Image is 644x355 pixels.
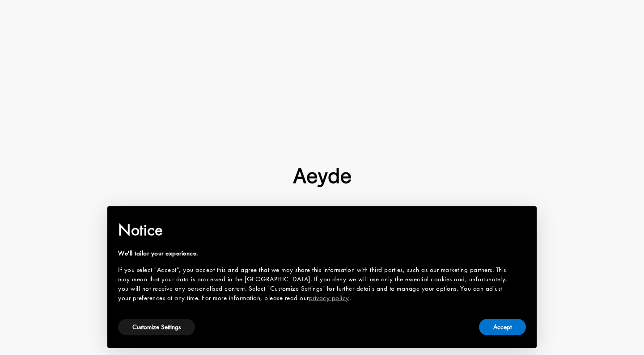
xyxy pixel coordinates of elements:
[118,265,512,303] div: If you select "Accept", you accept this and agree that we may share this information with third p...
[512,209,533,230] button: Close this notice
[520,213,525,226] span: ×
[118,218,512,242] h2: Notice
[479,319,526,335] button: Accept
[118,319,195,335] button: Customize Settings
[309,293,349,302] a: privacy policy
[293,168,351,188] img: footer-logo.svg
[118,249,512,258] div: We'll tailor your experience.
